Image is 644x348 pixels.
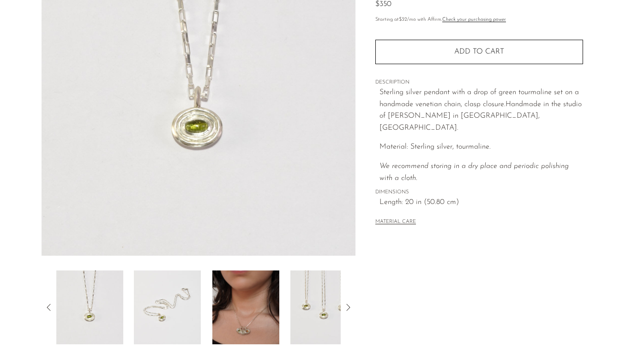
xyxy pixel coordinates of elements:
p: Sterling silver pendant with a drop of green tourmaline set on a handmade venetian chain, clasp c... [379,87,583,134]
span: Add to cart [454,48,504,56]
span: DESCRIPTION [375,78,583,87]
button: MATERIAL CARE [375,219,416,226]
span: Length: 20 in (50.80 cm) [379,197,583,209]
span: $350 [375,0,391,8]
img: Green Tourmaline Wavelet Necklace [56,270,123,344]
em: We recommend storing in a dry place and periodic polishing with a cloth. [379,162,569,182]
img: Green Tourmaline Wavelet Necklace [290,270,357,344]
span: $32 [399,17,407,22]
span: andmade in the studio of [PERSON_NAME] in [GEOGRAPHIC_DATA], [GEOGRAPHIC_DATA]. [379,101,582,132]
p: Starting at /mo with Affirm. [375,16,583,24]
a: Check your purchasing power - Learn more about Affirm Financing (opens in modal) [442,17,506,22]
img: Green Tourmaline Wavelet Necklace [134,270,201,344]
img: Green Tourmaline Wavelet Necklace [212,270,279,344]
p: Material: Sterling silver, tourmaline. [379,141,583,153]
span: DIMENSIONS [375,188,583,197]
button: Add to cart [375,40,583,64]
